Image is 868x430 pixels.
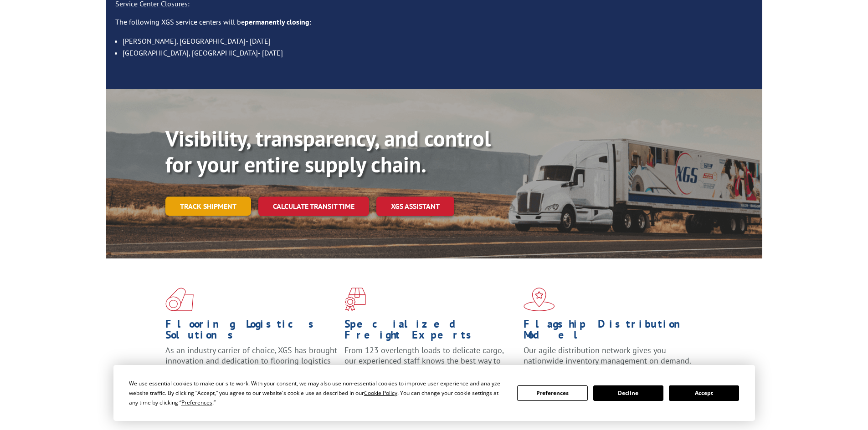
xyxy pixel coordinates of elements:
[165,197,251,216] a: Track shipment
[517,385,587,401] button: Preferences
[344,288,366,311] img: xgs-icon-focused-on-flooring-red
[165,319,338,345] h1: Flooring Logistics Solutions
[344,319,517,345] h1: Specialized Freight Experts
[123,35,753,47] li: [PERSON_NAME], [GEOGRAPHIC_DATA]- [DATE]
[524,288,555,311] img: xgs-icon-flagship-distribution-model-red
[245,17,309,26] strong: permanently closing
[129,379,506,407] div: We use essential cookies to make our site work. With your consent, we may also use non-essential ...
[165,288,194,311] img: xgs-icon-total-supply-chain-intelligence-red
[344,345,517,385] p: From 123 overlength loads to delicate cargo, our experienced staff knows the best way to move you...
[593,385,663,401] button: Decline
[181,399,212,406] span: Preferences
[123,47,753,59] li: [GEOGRAPHIC_DATA], [GEOGRAPHIC_DATA]- [DATE]
[376,197,454,216] a: XGS ASSISTANT
[165,124,491,179] b: Visibility, transparency, and control for your entire supply chain.
[524,345,691,366] span: Our agile distribution network gives you nationwide inventory management on demand.
[524,319,696,345] h1: Flagship Distribution Model
[669,385,739,401] button: Accept
[165,345,337,377] span: As an industry carrier of choice, XGS has brought innovation and dedication to flooring logistics...
[258,197,369,216] a: Calculate transit time
[364,389,397,397] span: Cookie Policy
[115,17,753,35] p: The following XGS service centers will be :
[113,365,755,421] div: Cookie Consent Prompt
